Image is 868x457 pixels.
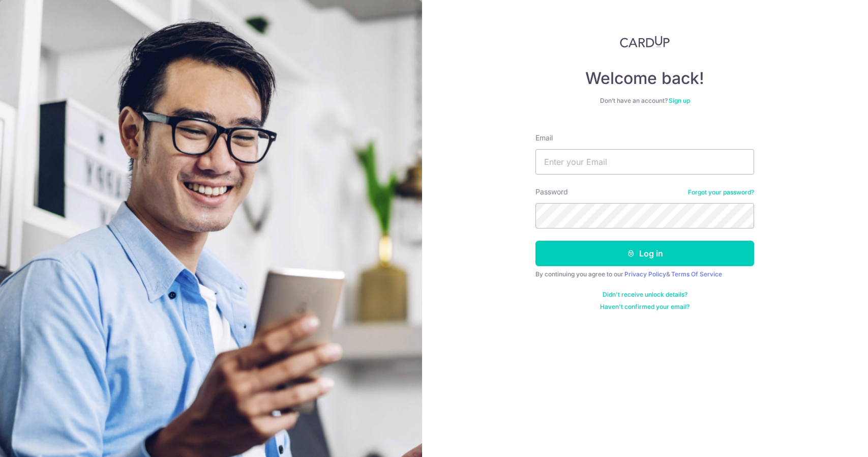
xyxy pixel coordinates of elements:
[535,187,568,197] label: Password
[535,97,754,105] div: Don’t have an account?
[620,36,670,48] img: CardUp Logo
[688,188,754,196] a: Forgot your password?
[535,133,553,143] label: Email
[669,97,690,104] a: Sign up
[603,291,687,299] a: Didn't receive unlock details?
[671,270,722,278] a: Terms Of Service
[535,149,754,175] input: Enter your Email
[535,68,754,89] h4: Welcome back!
[535,270,754,278] div: By continuing you agree to our &
[535,241,754,266] button: Log in
[600,303,690,311] a: Haven't confirmed your email?
[624,270,666,278] a: Privacy Policy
